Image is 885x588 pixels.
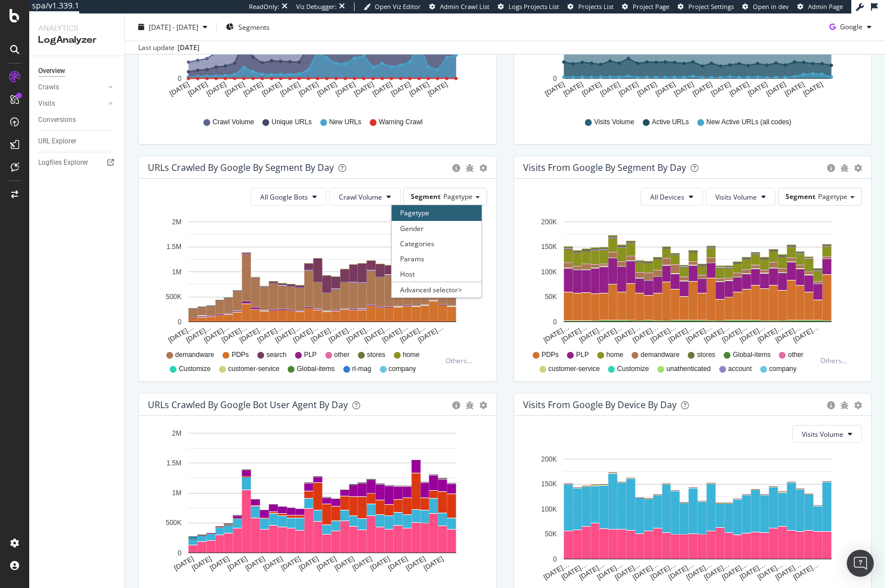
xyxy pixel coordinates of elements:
[261,80,283,98] text: [DATE]
[178,75,181,83] text: 0
[296,2,337,11] div: Viz Debugger:
[232,350,249,360] span: PDPs
[788,350,803,360] span: other
[38,34,115,47] div: LogAnalyzer
[166,293,181,301] text: 500K
[440,2,489,11] span: Admin Crawl List
[38,135,76,147] div: URL Explorer
[38,114,76,126] div: Conversions
[446,356,477,365] div: Others...
[260,192,308,202] span: All Google Bots
[706,188,775,206] button: Visits Volume
[228,364,279,374] span: customer-service
[166,459,181,467] text: 1.5M
[452,164,460,172] div: circle-info
[562,80,584,98] text: [DATE]
[38,82,59,93] div: Crawls
[172,268,181,276] text: 1M
[411,192,441,201] span: Segment
[224,80,246,98] text: [DATE]
[392,266,482,282] div: Host
[262,555,284,572] text: [DATE]
[172,429,181,437] text: 2M
[304,350,317,360] span: PLP
[392,221,482,236] div: Gender
[523,215,858,345] div: A chart.
[641,350,679,360] span: demandware
[678,2,734,11] a: Project Settings
[333,555,356,572] text: [DATE]
[208,555,231,572] text: [DATE]
[166,243,181,251] text: 1.5M
[818,192,847,201] span: Pagetype
[847,550,874,577] div: Open Intercom Messenger
[479,164,487,172] div: gear
[364,2,421,11] a: Open Viz Editor
[697,350,715,360] span: stores
[244,555,266,572] text: [DATE]
[498,2,559,11] a: Logs Projects List
[339,192,382,202] span: Crawl Volume
[429,2,489,11] a: Admin Crawl List
[827,401,835,409] div: circle-info
[742,2,789,11] a: Open in dev
[423,555,445,572] text: [DATE]
[786,192,815,201] span: Segment
[769,364,797,374] span: company
[783,80,806,98] text: [DATE]
[138,43,199,53] div: Last update
[148,162,334,173] div: URLs Crawled by Google By Segment By Day
[297,555,320,572] text: [DATE]
[178,43,199,53] div: [DATE]
[523,162,686,173] div: Visits from Google By Segment By Day
[353,80,375,98] text: [DATE]
[544,530,556,538] text: 50K
[553,555,557,563] text: 0
[351,555,374,572] text: [DATE]
[375,2,421,11] span: Open Viz Editor
[392,205,482,220] div: Pagetype
[854,164,862,172] div: gear
[134,18,212,36] button: [DATE] - [DATE]
[509,2,559,11] span: Logs Projects List
[329,188,401,206] button: Crawl Volume
[541,480,556,488] text: 150K
[654,80,677,98] text: [DATE]
[523,452,858,582] svg: A chart.
[316,80,338,98] text: [DATE]
[633,2,669,11] span: Project Page
[329,117,361,127] span: New URLs
[251,188,326,206] button: All Google Bots
[746,80,769,98] text: [DATE]
[541,455,556,463] text: 200K
[733,350,770,360] span: Global-items
[715,192,757,202] span: Visits Volume
[173,555,195,572] text: [DATE]
[666,364,711,374] span: unathenticated
[187,80,209,98] text: [DATE]
[617,364,649,374] span: Customize
[403,350,420,360] span: home
[334,80,357,98] text: [DATE]
[148,425,483,581] div: A chart.
[205,80,228,98] text: [DATE]
[606,350,623,360] span: home
[636,80,658,98] text: [DATE]
[38,157,88,169] div: Logfiles Explorer
[827,164,835,172] div: circle-info
[405,555,427,572] text: [DATE]
[765,80,787,98] text: [DATE]
[841,164,848,172] div: bug
[580,80,603,98] text: [DATE]
[172,489,181,497] text: 1M
[706,117,791,127] span: New Active URLs (all codes)
[523,399,677,410] div: Visits From Google By Device By Day
[166,519,181,527] text: 500K
[443,192,473,201] span: Pagetype
[38,135,116,147] a: URL Explorer
[266,350,287,360] span: search
[598,80,621,98] text: [DATE]
[38,65,65,77] div: Overview
[548,364,600,374] span: customer-service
